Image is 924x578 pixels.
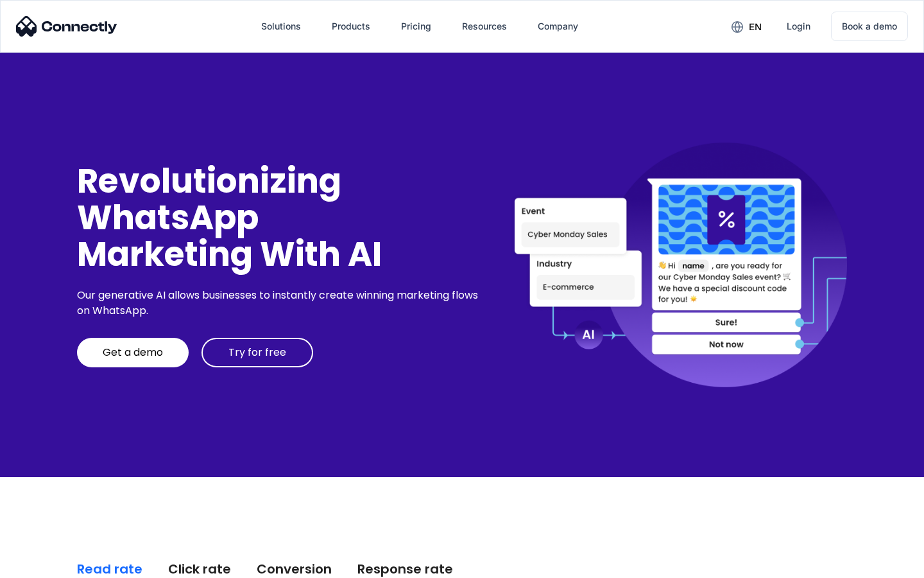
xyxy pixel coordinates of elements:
div: Resources [462,17,507,35]
a: Login [776,11,821,42]
div: Company [538,17,578,35]
div: Revolutionizing WhatsApp Marketing With AI [77,162,483,273]
div: Solutions [261,17,301,35]
div: en [749,18,762,36]
div: Click rate [168,560,231,578]
div: Our generative AI allows businesses to instantly create winning marketing flows on WhatsApp. [77,288,483,319]
div: Try for free [228,346,286,359]
div: Login [787,17,810,35]
div: Pricing [401,17,431,35]
div: Conversion [257,560,332,578]
div: Products [332,17,370,35]
a: Pricing [391,11,441,42]
div: Read rate [77,560,142,578]
div: Get a demo [103,346,163,359]
a: Book a demo [831,12,908,41]
div: Response rate [357,560,453,578]
a: Try for free [201,338,313,367]
img: Connectly Logo [16,16,117,37]
a: Get a demo [77,338,189,367]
